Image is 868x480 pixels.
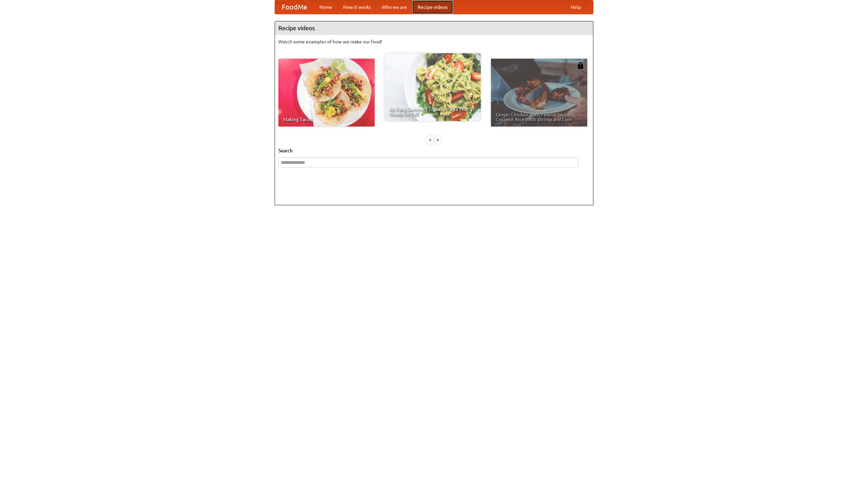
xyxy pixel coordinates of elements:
h5: Search [278,147,590,154]
span: An Easy, Summery Tomato Pasta That's Ready for Fall [389,107,476,116]
a: How it works [338,0,376,14]
p: Watch some examples of how we make our food! [278,38,590,45]
a: An Easy, Summery Tomato Pasta That's Ready for Fall [384,53,481,121]
div: « [427,135,433,144]
h4: Recipe videos [275,21,593,35]
span: Making Tacos [283,117,370,122]
a: FoodMe [275,0,314,14]
a: Help [565,0,586,14]
img: 483408.png [577,62,584,69]
a: Making Tacos [278,59,375,127]
a: Recipe videos [412,0,453,14]
div: » [435,135,441,144]
a: Who we are [376,0,412,14]
a: Home [314,0,338,14]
